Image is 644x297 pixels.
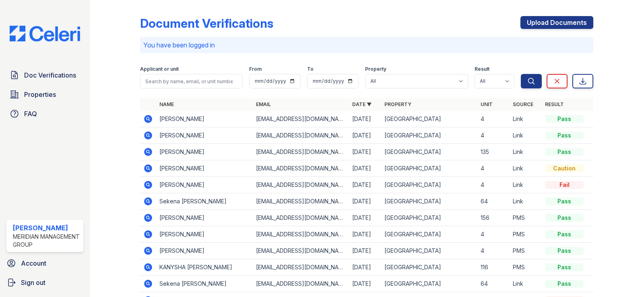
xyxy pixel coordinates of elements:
td: [PERSON_NAME] [156,127,252,144]
td: [PERSON_NAME] [156,144,252,160]
div: Pass [545,280,584,288]
div: Pass [545,115,584,123]
td: Link [510,127,542,144]
td: [GEOGRAPHIC_DATA] [381,177,477,193]
td: 4 [477,160,510,177]
div: Pass [545,263,584,271]
td: Link [510,111,542,127]
a: Email [256,101,271,107]
td: Sekena [PERSON_NAME] [156,193,252,210]
td: [EMAIL_ADDRESS][DOMAIN_NAME] [253,111,349,127]
td: [EMAIL_ADDRESS][DOMAIN_NAME] [253,193,349,210]
td: 4 [477,177,510,193]
td: KANYSHA [PERSON_NAME] [156,259,252,276]
td: [DATE] [349,210,381,226]
td: [EMAIL_ADDRESS][DOMAIN_NAME] [253,259,349,276]
td: [EMAIL_ADDRESS][DOMAIN_NAME] [253,276,349,292]
a: Properties [6,86,83,102]
td: [EMAIL_ADDRESS][DOMAIN_NAME] [253,160,349,177]
td: PMS [510,259,542,276]
td: [EMAIL_ADDRESS][DOMAIN_NAME] [253,127,349,144]
div: Pass [545,197,584,205]
td: PMS [510,226,542,243]
a: FAQ [6,106,83,122]
span: Account [21,258,46,268]
td: PMS [510,243,542,259]
td: Link [510,177,542,193]
td: PMS [510,210,542,226]
td: 156 [477,210,510,226]
a: Account [3,255,87,271]
span: Sign out [21,278,45,287]
td: 64 [477,193,510,210]
span: Properties [24,90,56,99]
td: 64 [477,276,510,292]
td: [GEOGRAPHIC_DATA] [381,259,477,276]
td: Sekena [PERSON_NAME] [156,276,252,292]
div: Pass [545,148,584,156]
td: [PERSON_NAME] [156,226,252,243]
td: [DATE] [349,259,381,276]
label: From [249,66,262,72]
div: Caution [545,164,584,172]
label: Result [475,66,489,72]
td: 135 [477,144,510,160]
td: [GEOGRAPHIC_DATA] [381,127,477,144]
td: [DATE] [349,276,381,292]
td: [PERSON_NAME] [156,210,252,226]
td: 4 [477,243,510,259]
input: Search by name, email, or unit number [140,74,243,88]
span: FAQ [24,109,37,119]
td: [EMAIL_ADDRESS][DOMAIN_NAME] [253,177,349,193]
label: Applicant or unit [140,66,179,72]
td: [DATE] [349,127,381,144]
td: 4 [477,111,510,127]
td: [GEOGRAPHIC_DATA] [381,144,477,160]
td: [GEOGRAPHIC_DATA] [381,193,477,210]
td: Link [510,144,542,160]
td: [PERSON_NAME] [156,160,252,177]
a: Doc Verifications [6,67,83,83]
a: Source [513,101,533,107]
td: [DATE] [349,226,381,243]
a: Sign out [3,274,87,291]
td: [EMAIL_ADDRESS][DOMAIN_NAME] [253,144,349,160]
td: [GEOGRAPHIC_DATA] [381,276,477,292]
td: 116 [477,259,510,276]
div: Meridian Management Group [13,233,80,249]
td: [DATE] [349,193,381,210]
td: [GEOGRAPHIC_DATA] [381,160,477,177]
span: Doc Verifications [24,70,76,80]
td: [PERSON_NAME] [156,177,252,193]
p: You have been logged in [143,40,590,50]
div: Fail [545,181,584,189]
td: Link [510,160,542,177]
div: Pass [545,131,584,139]
td: [GEOGRAPHIC_DATA] [381,210,477,226]
td: [EMAIL_ADDRESS][DOMAIN_NAME] [253,210,349,226]
td: Link [510,276,542,292]
div: Pass [545,230,584,238]
td: [PERSON_NAME] [156,111,252,127]
label: To [307,66,314,72]
a: Result [545,101,564,107]
div: Pass [545,247,584,255]
label: Property [365,66,386,72]
td: [EMAIL_ADDRESS][DOMAIN_NAME] [253,226,349,243]
td: [GEOGRAPHIC_DATA] [381,111,477,127]
td: 4 [477,226,510,243]
div: Document Verifications [140,16,273,31]
td: [DATE] [349,111,381,127]
td: [DATE] [349,177,381,193]
a: Name [159,101,174,107]
img: CE_Logo_Blue-a8612792a0a2168367f1c8372b55b34899dd931a85d93a1a3d3e32e68fde9ad4.png [3,26,87,41]
a: Unit [481,101,493,107]
td: [DATE] [349,160,381,177]
td: [PERSON_NAME] [156,243,252,259]
td: [DATE] [349,243,381,259]
div: Pass [545,214,584,222]
div: [PERSON_NAME] [13,223,80,233]
td: [EMAIL_ADDRESS][DOMAIN_NAME] [253,243,349,259]
td: [GEOGRAPHIC_DATA] [381,243,477,259]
